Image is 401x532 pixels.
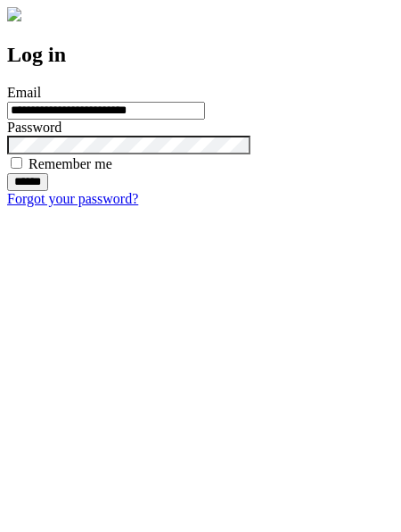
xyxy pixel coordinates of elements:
[7,43,394,67] h2: Log in
[7,191,138,206] a: Forgot your password?
[7,7,21,21] img: logo-4e3dc11c47720685a147b03b5a06dd966a58ff35d612b21f08c02c0306f2b779.png
[7,85,41,100] label: Email
[29,156,112,171] label: Remember me
[7,120,61,135] label: Password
